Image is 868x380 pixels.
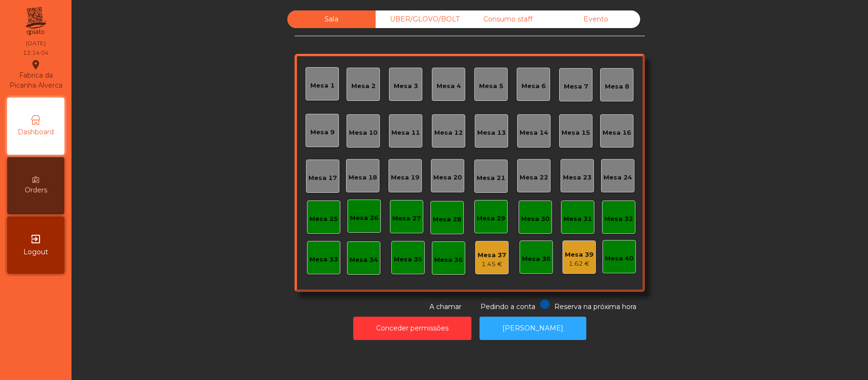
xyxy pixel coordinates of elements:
[391,173,419,182] div: Mesa 19
[308,173,337,183] div: Mesa 17
[564,82,588,91] div: Mesa 7
[309,214,338,224] div: Mesa 25
[350,213,378,223] div: Mesa 26
[480,302,535,311] span: Pedindo a conta
[434,128,463,138] div: Mesa 12
[24,5,47,38] img: qpiato
[348,173,377,182] div: Mesa 18
[391,128,420,138] div: Mesa 11
[394,81,418,91] div: Mesa 3
[376,10,464,28] div: UBER/GLOVO/BOLT
[565,250,593,260] div: Mesa 39
[464,10,552,28] div: Consumo staff
[351,81,376,91] div: Mesa 2
[522,254,551,264] div: Mesa 38
[478,260,506,269] div: 1.45 €
[602,128,631,138] div: Mesa 16
[479,81,503,91] div: Mesa 5
[8,59,64,90] div: Fabrica da Picanha Alverca
[605,254,633,263] div: Mesa 40
[394,255,422,264] div: Mesa 35
[30,59,41,70] i: location_on
[309,255,338,264] div: Mesa 33
[605,82,629,91] div: Mesa 8
[521,214,550,224] div: Mesa 30
[26,39,46,48] div: [DATE]
[520,173,548,182] div: Mesa 22
[310,128,335,137] div: Mesa 9
[23,49,49,57] div: 12:14:04
[552,10,640,28] div: Evento
[521,81,546,91] div: Mesa 6
[554,302,636,311] span: Reserva na próxima hora
[603,173,632,182] div: Mesa 24
[520,128,548,138] div: Mesa 14
[477,214,505,223] div: Mesa 29
[30,233,41,245] i: exit_to_app
[23,247,48,257] span: Logout
[392,214,421,223] div: Mesa 27
[563,173,592,182] div: Mesa 23
[565,259,593,269] div: 1.62 €
[478,250,506,260] div: Mesa 37
[480,317,586,340] button: [PERSON_NAME]
[349,128,378,138] div: Mesa 10
[310,81,335,90] div: Mesa 1
[434,255,463,265] div: Mesa 36
[562,128,590,138] div: Mesa 15
[477,173,505,183] div: Mesa 21
[353,317,471,340] button: Conceder permissões
[287,10,376,28] div: Sala
[477,128,506,138] div: Mesa 13
[18,127,54,137] span: Dashboard
[25,185,47,195] span: Orders
[437,81,461,91] div: Mesa 4
[349,255,378,265] div: Mesa 34
[429,302,461,311] span: A chamar
[563,214,592,224] div: Mesa 31
[433,215,461,224] div: Mesa 28
[433,173,462,182] div: Mesa 20
[604,214,633,224] div: Mesa 32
